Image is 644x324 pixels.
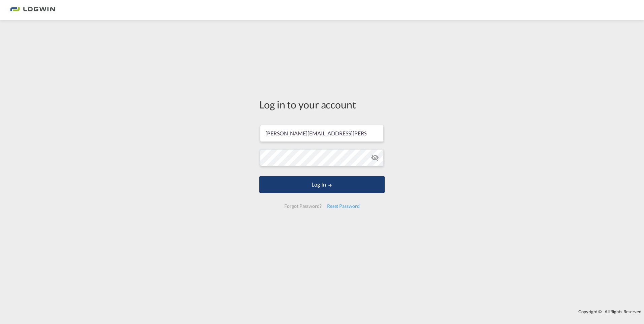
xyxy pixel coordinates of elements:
md-icon: icon-eye-off [371,154,379,162]
img: bc73a0e0d8c111efacd525e4c8ad7d32.png [10,3,56,18]
input: Enter email/phone number [260,125,384,142]
div: Forgot Password? [282,200,324,212]
button: LOGIN [259,176,385,193]
div: Log in to your account [259,97,385,111]
div: Reset Password [324,200,362,212]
